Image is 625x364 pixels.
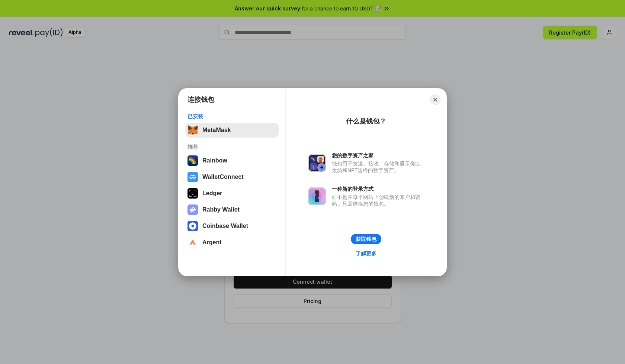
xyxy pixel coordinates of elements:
[187,204,198,215] img: svg+xml,%3Csvg%20xmlns%3D%22http%3A%2F%2Fwww.w3.org%2F2000%2Fsvg%22%20fill%3D%22none%22%20viewBox...
[202,206,240,213] div: Rabby Wallet
[185,170,279,184] button: WalletConnect
[202,157,227,164] div: Rainbow
[187,125,198,135] img: svg+xml,%3Csvg%20fill%3D%22none%22%20height%3D%2233%22%20viewBox%3D%220%200%2035%2033%22%20width%...
[308,154,326,172] img: svg+xml,%3Csvg%20xmlns%3D%22http%3A%2F%2Fwww.w3.org%2F2000%2Fsvg%22%20fill%3D%22none%22%20viewBox...
[332,186,424,192] div: 一种新的登录方式
[332,194,424,207] div: 而不是在每个网站上创建新的账户和密码，只需连接您的钱包。
[185,235,279,250] button: Argent
[185,219,279,233] button: Coinbase Wallet
[202,174,244,180] div: WalletConnect
[187,188,198,199] img: svg+xml,%3Csvg%20xmlns%3D%22http%3A%2F%2Fwww.w3.org%2F2000%2Fsvg%22%20width%3D%2228%22%20height%3...
[187,237,198,248] img: svg+xml,%3Csvg%20width%3D%2228%22%20height%3D%2228%22%20viewBox%3D%220%200%2028%2028%22%20fill%3D...
[185,153,279,168] button: Rainbow
[187,221,198,231] img: svg+xml,%3Csvg%20width%3D%2228%22%20height%3D%2228%22%20viewBox%3D%220%200%2028%2028%22%20fill%3D...
[185,123,279,138] button: MetaMask
[356,236,376,242] div: 获取钱包
[332,152,424,159] div: 您的数字资产之家
[187,113,276,120] div: 已安装
[187,144,276,150] div: 推荐
[187,155,198,166] img: svg+xml,%3Csvg%20width%3D%22120%22%20height%3D%22120%22%20viewBox%3D%220%200%20120%20120%22%20fil...
[308,187,326,205] img: svg+xml,%3Csvg%20xmlns%3D%22http%3A%2F%2Fwww.w3.org%2F2000%2Fsvg%22%20fill%3D%22none%22%20viewBox...
[185,202,279,217] button: Rabby Wallet
[202,190,222,197] div: Ledger
[187,95,214,104] h1: 连接钱包
[351,234,381,244] button: 获取钱包
[351,249,381,258] a: 了解更多
[187,172,198,182] img: svg+xml,%3Csvg%20width%3D%2228%22%20height%3D%2228%22%20viewBox%3D%220%200%2028%2028%22%20fill%3D...
[202,223,248,229] div: Coinbase Wallet
[346,117,386,126] div: 什么是钱包？
[185,186,279,201] button: Ledger
[430,94,440,105] button: Close
[332,160,424,174] div: 钱包用于发送、接收、存储和显示像以太坊和NFT这样的数字资产。
[202,127,231,133] div: MetaMask
[356,250,376,257] div: 了解更多
[202,239,222,246] div: Argent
